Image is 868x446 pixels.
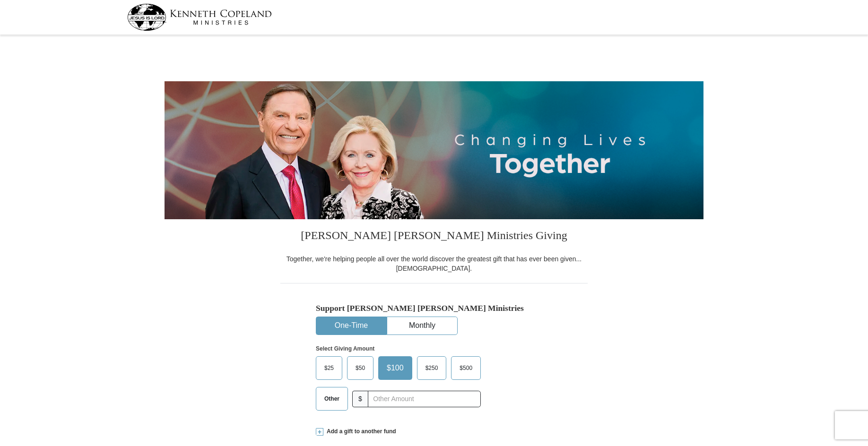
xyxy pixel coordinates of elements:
[127,4,272,31] img: kcm-header-logo.svg
[351,361,370,375] span: $50
[387,317,457,334] button: Monthly
[421,361,443,375] span: $250
[320,392,344,406] span: Other
[382,361,408,375] span: $100
[323,428,396,436] span: Add a gift to another fund
[316,317,386,334] button: One-Time
[316,345,374,352] strong: Select Giving Amount
[280,219,588,254] h3: [PERSON_NAME] [PERSON_NAME] Ministries Giving
[316,303,552,313] h5: Support [PERSON_NAME] [PERSON_NAME] Ministries
[280,254,588,273] div: Together, we're helping people all over the world discover the greatest gift that has ever been g...
[352,391,368,407] span: $
[368,391,481,407] input: Other Amount
[320,361,339,375] span: $25
[455,361,477,375] span: $500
